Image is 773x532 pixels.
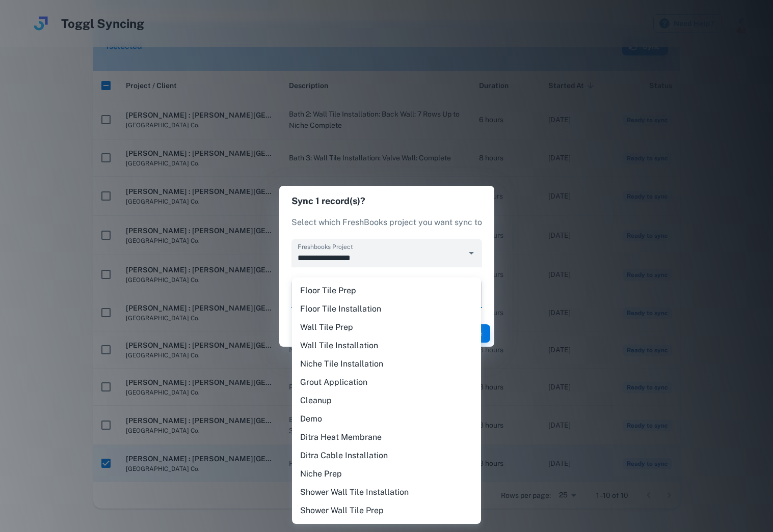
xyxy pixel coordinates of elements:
[292,300,481,318] li: Floor Tile Installation
[292,410,481,428] li: Demo
[292,282,481,300] li: Floor Tile Prep
[292,483,481,501] li: Shower Wall Tile Installation
[292,446,481,465] li: Ditra Cable Installation
[292,355,481,373] li: Niche Tile Installation
[292,318,481,337] li: Wall Tile Prep
[292,373,481,391] li: Grout Application
[292,501,481,520] li: Shower Wall Tile Prep
[292,337,481,355] li: Wall Tile Installation
[292,391,481,410] li: Cleanup
[292,428,481,446] li: Ditra Heat Membrane
[292,465,481,483] li: Niche Prep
